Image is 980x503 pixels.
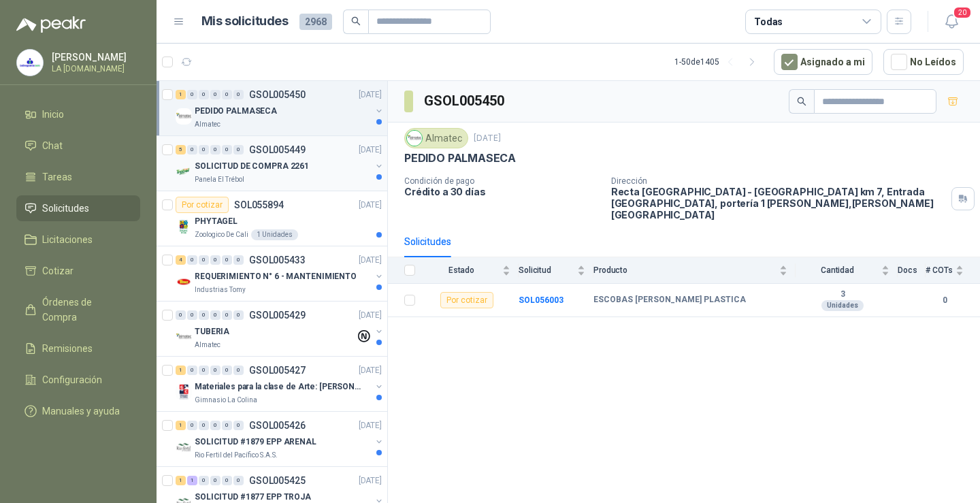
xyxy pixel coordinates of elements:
[611,186,946,221] p: Recta [GEOGRAPHIC_DATA] - [GEOGRAPHIC_DATA] km 7, Entrada [GEOGRAPHIC_DATA], portería 1 [PERSON_N...
[249,421,306,430] p: GSOL005426
[176,307,385,351] a: 0 0 0 0 0 0 GSOL005429[DATE] Company LogoTUBERIAAlmatec
[474,132,501,145] p: [DATE]
[187,145,197,155] div: 0
[210,366,220,375] div: 0
[199,145,209,155] div: 0
[883,49,964,75] button: No Leídos
[926,257,980,284] th: # COTs
[926,265,953,275] span: # COTs
[16,367,140,393] a: Configuración
[404,234,451,249] div: Solicitudes
[359,254,382,267] p: [DATE]
[176,145,186,155] div: 5
[199,255,209,265] div: 0
[42,107,64,122] span: Inicio
[42,404,120,419] span: Manuales y ayuda
[754,14,783,29] div: Todas
[519,265,574,275] span: Solicitud
[404,186,600,197] p: Crédito a 30 días
[440,292,493,308] div: Por cotizar
[176,86,385,130] a: 1 0 0 0 0 0 GSOL005450[DATE] Company LogoPEDIDO PALMASECAAlmatec
[176,163,192,180] img: Company Logo
[199,310,209,320] div: 0
[176,218,192,235] img: Company Logo
[176,421,186,430] div: 1
[898,257,926,284] th: Docs
[796,265,879,275] span: Cantidad
[52,65,137,73] p: LA [DOMAIN_NAME]
[187,366,197,375] div: 0
[176,142,385,185] a: 5 0 0 0 0 0 GSOL005449[DATE] Company LogoSOLICITUD DE COMPRA 2261Panela El Trébol
[195,395,257,406] p: Gimnasio La Colina
[176,384,192,400] img: Company Logo
[249,476,306,485] p: GSOL005425
[222,476,232,485] div: 0
[299,14,332,30] span: 2968
[187,255,197,265] div: 0
[176,329,192,345] img: Company Logo
[233,421,244,430] div: 0
[233,145,244,155] div: 0
[249,366,306,375] p: GSOL005427
[249,310,306,320] p: GSOL005429
[176,197,229,213] div: Por cotizar
[16,398,140,424] a: Manuales y ayuda
[195,436,316,449] p: SOLICITUD #1879 EPP ARENAL
[953,6,972,19] span: 20
[233,310,244,320] div: 0
[424,91,506,112] h3: GSOL005450
[16,336,140,361] a: Remisiones
[359,364,382,377] p: [DATE]
[16,16,86,33] img: Logo peakr
[16,227,140,253] a: Licitaciones
[201,12,289,31] h1: Mis solicitudes
[423,265,500,275] span: Estado
[176,274,192,290] img: Company Logo
[210,255,220,265] div: 0
[195,325,229,338] p: TUBERIA
[195,450,278,461] p: Rio Fertil del Pacífico S.A.S.
[195,105,277,118] p: PEDIDO PALMASECA
[821,300,864,311] div: Unidades
[176,362,385,406] a: 1 0 0 0 0 0 GSOL005427[DATE] Company LogoMateriales para la clase de Arte: [PERSON_NAME]Gimnasio ...
[519,257,593,284] th: Solicitud
[42,201,89,216] span: Solicitudes
[210,421,220,430] div: 0
[249,145,306,155] p: GSOL005449
[611,176,946,186] p: Dirección
[222,90,232,99] div: 0
[16,195,140,221] a: Solicitudes
[17,50,43,76] img: Company Logo
[210,310,220,320] div: 0
[234,200,284,210] p: SOL055894
[939,10,964,34] button: 20
[176,310,186,320] div: 0
[42,263,73,278] span: Cotizar
[199,90,209,99] div: 0
[407,131,422,146] img: Company Logo
[404,176,600,186] p: Condición de pago
[593,265,777,275] span: Producto
[233,90,244,99] div: 0
[199,476,209,485] div: 0
[210,476,220,485] div: 0
[42,169,72,184] span: Tareas
[16,258,140,284] a: Cotizar
[774,49,872,75] button: Asignado a mi
[195,174,244,185] p: Panela El Trébol
[249,90,306,99] p: GSOL005450
[176,439,192,455] img: Company Logo
[222,421,232,430] div: 0
[796,257,898,284] th: Cantidad
[16,101,140,127] a: Inicio
[16,289,140,330] a: Órdenes de Compra
[199,366,209,375] div: 0
[195,340,220,351] p: Almatec
[195,380,364,393] p: Materiales para la clase de Arte: [PERSON_NAME]
[187,476,197,485] div: 1
[359,199,382,212] p: [DATE]
[359,88,382,101] p: [DATE]
[16,164,140,190] a: Tareas
[187,90,197,99] div: 0
[176,252,385,295] a: 4 0 0 0 0 0 GSOL005433[DATE] Company LogoREQUERIMIENTO N° 6 - MANTENIMIENTOIndustrias Tomy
